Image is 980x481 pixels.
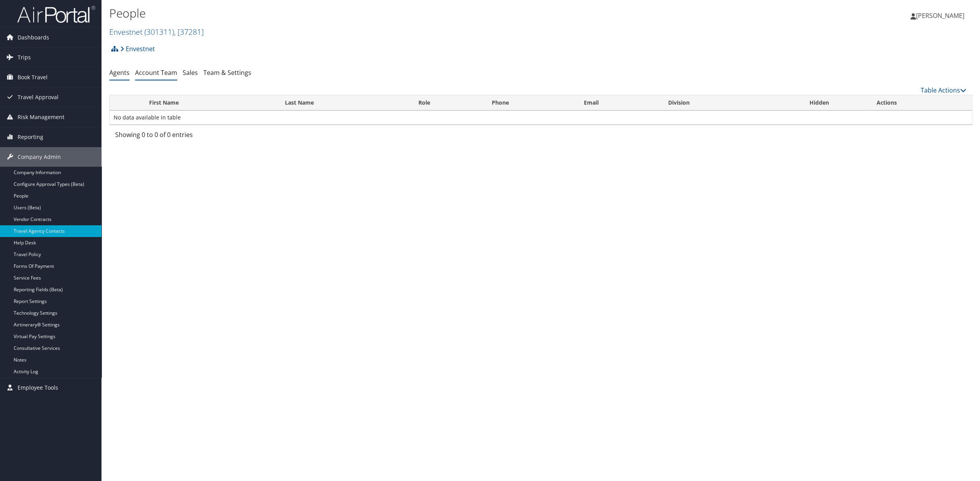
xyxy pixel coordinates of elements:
[577,95,661,110] th: Email
[203,68,251,77] a: Team & Settings
[109,68,130,77] a: Agents
[174,27,204,37] span: , [ 37281 ]
[183,68,198,77] a: Sales
[120,41,155,57] a: Envestnet
[110,110,972,125] td: No data available in table
[916,11,964,20] span: [PERSON_NAME]
[115,130,319,143] div: Showing 0 to 0 of 0 entries
[18,68,48,87] span: Book Travel
[485,95,577,110] th: Phone
[661,95,769,110] th: Division
[109,5,685,21] h1: People
[18,147,61,167] span: Company Admin
[911,4,972,27] a: [PERSON_NAME]
[921,86,966,94] a: Table Actions
[278,95,411,110] th: Last Name
[18,48,31,67] span: Trips
[18,378,58,397] span: Employee Tools
[17,5,95,23] img: airportal-logo.png
[18,127,43,147] span: Reporting
[144,27,174,37] span: ( 301311 )
[769,95,869,110] th: Hidden
[18,87,59,107] span: Travel Approval
[869,95,972,110] th: Actions
[135,68,177,77] a: Account Team
[411,95,485,110] th: Role
[18,107,64,127] span: Risk Management
[110,95,142,110] th: : activate to sort column descending
[109,27,204,37] a: Envestnet
[18,28,49,47] span: Dashboards
[142,95,278,110] th: First Name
